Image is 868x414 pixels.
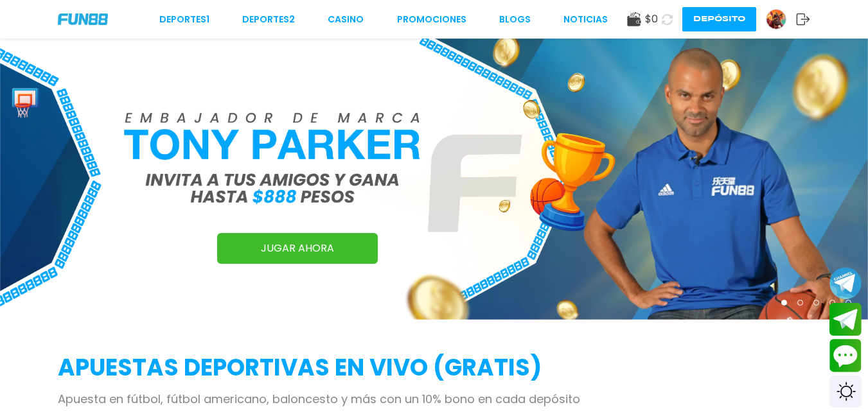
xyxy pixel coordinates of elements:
button: Contact customer service [829,339,862,372]
img: Avatar [766,10,786,29]
a: BLOGS [499,13,531,26]
p: Apuesta en fútbol, fútbol americano, baloncesto y más con un 10% bono en cada depósito [58,390,810,408]
a: NOTICIAS [563,13,608,26]
a: Deportes2 [242,13,295,26]
img: Company Logo [58,13,108,24]
span: $ 0 [645,12,658,27]
div: Switch theme [829,375,862,408]
button: Join telegram channel [829,266,862,300]
a: Avatar [766,9,796,30]
a: Promociones [397,13,466,26]
button: Join telegram [829,303,862,336]
button: Depósito [682,7,756,31]
a: CASINO [328,13,364,26]
h2: APUESTAS DEPORTIVAS EN VIVO (gratis) [58,350,810,385]
a: Deportes1 [159,13,209,26]
a: JUGAR AHORA [217,233,378,264]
